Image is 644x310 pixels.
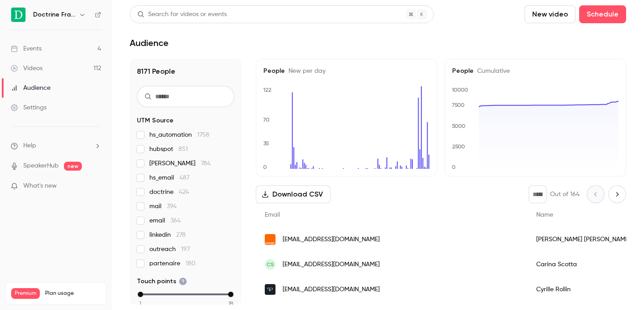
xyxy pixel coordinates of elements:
img: Doctrine France [11,8,25,22]
span: hs_automation [149,130,209,139]
span: 487 [179,175,190,181]
span: [EMAIL_ADDRESS][DOMAIN_NAME] [283,235,380,244]
span: new [64,162,82,171]
span: Touch points [137,277,187,286]
h5: People [263,67,430,75]
span: Cumulative [474,68,510,74]
button: Download CSV [256,185,330,203]
span: doctrine [149,188,189,197]
span: linkedin [149,230,186,239]
span: What's new [23,181,57,191]
span: [PERSON_NAME] [149,159,211,168]
li: help-dropdown-opener [11,141,101,151]
p: Out of 164 [550,190,580,199]
text: 0 [263,164,267,170]
span: 394 [167,203,177,209]
div: Settings [11,103,47,112]
span: Email [265,212,280,218]
text: 35 [263,140,269,147]
div: Events [11,44,42,53]
span: hs_email [149,173,190,182]
span: [EMAIL_ADDRESS][DOMAIN_NAME] [283,260,380,269]
span: 424 [179,189,189,195]
text: 5000 [452,123,466,129]
h1: 8171 People [137,66,234,77]
span: 784 [201,160,211,167]
h5: People [452,67,619,75]
h1: Audience [130,38,169,48]
button: Next page [608,185,626,203]
span: 18 [229,299,233,307]
text: 10000 [452,87,468,93]
span: mail [149,202,177,211]
div: Audience [11,84,51,92]
button: Schedule [579,5,626,23]
span: Help [23,141,36,151]
span: Premium [11,288,40,299]
span: 1758 [197,132,209,138]
iframe: Noticeable Trigger [90,182,101,190]
span: outreach [149,245,190,254]
span: 278 [176,232,186,238]
span: Name [536,212,553,218]
span: Plan usage [45,290,101,297]
text: 2500 [452,143,465,150]
span: email [149,216,181,225]
img: orange.fr [265,234,275,245]
span: UTM Source [137,116,174,125]
div: Videos [11,64,42,73]
text: 70 [263,117,270,123]
text: 122 [263,87,271,93]
span: 1 [140,299,141,307]
span: 180 [186,260,195,267]
a: SpeakerHub [23,161,59,171]
span: New per day [285,68,326,74]
div: Search for videos or events [137,10,227,19]
span: 197 [181,246,190,252]
span: CS [267,260,274,268]
span: 851 [178,146,188,152]
button: New video [525,5,576,23]
img: rollinprats.fr [265,284,275,295]
h6: Doctrine France [33,10,75,19]
span: [EMAIL_ADDRESS][DOMAIN_NAME] [283,285,380,294]
span: hubspot [149,145,188,154]
text: 0 [452,164,456,170]
span: 364 [170,218,181,224]
span: partenaire [149,259,195,268]
div: min [138,292,143,297]
div: max [228,292,233,297]
text: 7500 [452,102,465,108]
